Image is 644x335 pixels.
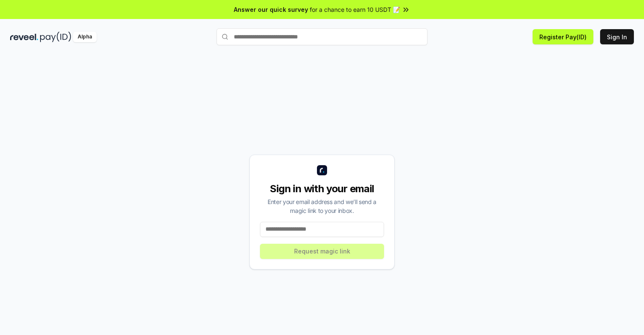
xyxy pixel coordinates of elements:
img: pay_id [40,32,71,42]
img: logo_small [317,165,327,175]
div: Enter your email address and we’ll send a magic link to your inbox. [260,197,384,215]
span: Answer our quick survey [234,5,308,14]
div: Sign in with your email [260,182,384,196]
img: reveel_dark [10,32,38,42]
span: for a chance to earn 10 USDT 📝 [310,5,400,14]
div: Alpha [73,32,97,42]
button: Sign In [600,29,634,44]
button: Register Pay(ID) [533,29,593,44]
